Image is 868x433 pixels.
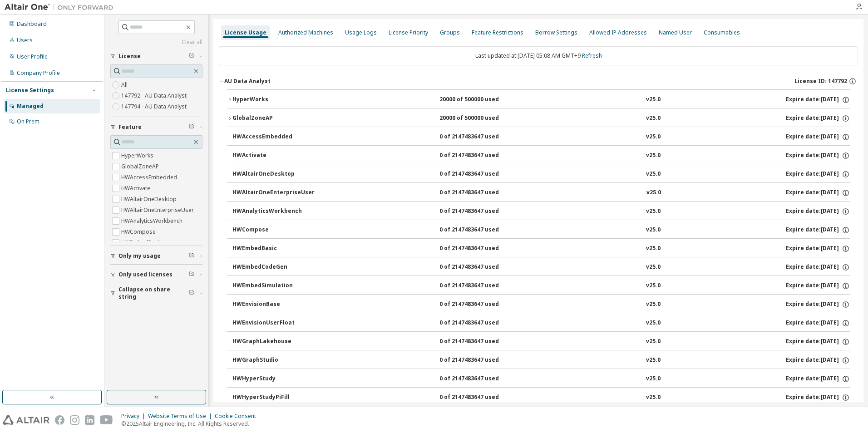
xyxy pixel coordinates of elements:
[121,413,148,420] div: Privacy
[439,152,521,160] div: 0 of 2147483647 used
[118,286,189,300] span: Collapse on share string
[232,350,850,370] button: HWGraphStudio0 of 2147483647 usedv25.0Expire date:[DATE]
[439,338,521,346] div: 0 of 2147483647 used
[439,207,521,216] div: 0 of 2147483647 used
[189,252,194,260] span: Clear filter
[189,53,194,60] span: Clear filter
[215,413,261,420] div: Cookie Consent
[646,133,661,141] div: v25.0
[232,239,850,259] button: HWEmbedBasic0 of 2147483647 usedv25.0Expire date:[DATE]
[110,265,202,285] button: Only used licenses
[786,96,850,104] div: Expire date: [DATE]
[118,271,173,278] span: Only used licenses
[535,29,577,36] div: Borrow Settings
[439,170,521,178] div: 0 of 2147483647 used
[110,283,202,303] button: Collapse on share string
[232,257,850,277] button: HWEmbedCodeGen0 of 2147483647 usedv25.0Expire date:[DATE]
[232,96,314,104] div: HyperWorks
[232,369,850,389] button: HWHyperStudy0 of 2147483647 usedv25.0Expire date:[DATE]
[439,114,521,123] div: 20000 of 500000 used
[646,207,661,216] div: v25.0
[646,300,661,309] div: v25.0
[232,332,850,352] button: HWGraphLakehouse0 of 2147483647 usedv25.0Expire date:[DATE]
[786,170,850,178] div: Expire date: [DATE]
[121,420,261,428] p: © 2025 Altair Engineering, Inc. All Rights Reserved.
[389,29,428,36] div: License Priority
[110,39,202,46] a: Clear all
[439,189,521,197] div: 0 of 2147483647 used
[439,375,521,383] div: 0 of 2147483647 used
[786,152,850,160] div: Expire date: [DATE]
[121,226,158,237] label: HWCompose
[118,53,141,60] span: License
[232,245,314,253] div: HWEmbedBasic
[17,103,44,110] div: Managed
[786,356,850,364] div: Expire date: [DATE]
[439,356,521,364] div: 0 of 2147483647 used
[646,319,661,327] div: v25.0
[786,189,850,197] div: Expire date: [DATE]
[5,3,118,12] img: Altair One
[582,52,602,59] a: Refresh
[232,152,314,160] div: HWActivate
[232,263,314,271] div: HWEmbedCodeGen
[232,300,314,309] div: HWEnvisionBase
[232,388,850,408] button: HWHyperStudyPiFill0 of 2147483647 usedv25.0Expire date:[DATE]
[646,263,661,271] div: v25.0
[646,375,661,383] div: v25.0
[704,29,740,36] div: Consumables
[219,71,858,91] button: AU Data AnalystLicense ID: 147792
[646,114,661,123] div: v25.0
[232,114,314,123] div: GlobalZoneAP
[232,127,850,147] button: HWAccessEmbedded0 of 2147483647 usedv25.0Expire date:[DATE]
[232,133,314,141] div: HWAccessEmbedded
[786,338,850,346] div: Expire date: [DATE]
[232,146,850,166] button: HWActivate0 of 2147483647 usedv25.0Expire date:[DATE]
[232,375,314,383] div: HWHyperStudy
[232,394,314,402] div: HWHyperStudyPiFill
[17,53,48,60] div: User Profile
[646,189,661,197] div: v25.0
[439,226,521,234] div: 0 of 2147483647 used
[232,207,314,216] div: HWAnalyticsWorkbench
[118,252,161,260] span: Only my usage
[121,150,155,161] label: HyperWorks
[232,356,314,364] div: HWGraphStudio
[189,290,194,297] span: Clear filter
[232,295,850,315] button: HWEnvisionBase0 of 2147483647 usedv25.0Expire date:[DATE]
[227,108,850,128] button: GlobalZoneAP20000 of 500000 usedv25.0Expire date:[DATE]
[232,276,850,296] button: HWEmbedSimulation0 of 2147483647 usedv25.0Expire date:[DATE]
[232,282,314,290] div: HWEmbedSimulation
[794,78,847,85] span: License ID: 147792
[6,87,54,94] div: License Settings
[589,29,647,36] div: Allowed IP Addresses
[121,90,188,101] label: 147792 - AU Data Analyst
[232,226,314,234] div: HWCompose
[189,271,194,278] span: Clear filter
[121,101,188,112] label: 147794 - AU Data Analyst
[232,164,850,184] button: HWAltairOneDesktop0 of 2147483647 usedv25.0Expire date:[DATE]
[786,207,850,216] div: Expire date: [DATE]
[786,133,850,141] div: Expire date: [DATE]
[17,69,60,77] div: Company Profile
[232,202,850,221] button: HWAnalyticsWorkbench0 of 2147483647 usedv25.0Expire date:[DATE]
[224,78,271,85] div: AU Data Analyst
[3,415,49,425] img: altair_logo.svg
[118,123,142,131] span: Feature
[439,300,521,309] div: 0 of 2147483647 used
[121,161,161,172] label: GlobalZoneAP
[121,79,129,90] label: All
[232,183,850,203] button: HWAltairOneEnterpriseUser0 of 2147483647 usedv25.0Expire date:[DATE]
[439,319,521,327] div: 0 of 2147483647 used
[85,415,94,425] img: linkedin.svg
[646,170,661,178] div: v25.0
[786,263,850,271] div: Expire date: [DATE]
[646,338,661,346] div: v25.0
[110,246,202,266] button: Only my usage
[786,226,850,234] div: Expire date: [DATE]
[786,114,850,123] div: Expire date: [DATE]
[148,413,215,420] div: Website Terms of Use
[786,375,850,383] div: Expire date: [DATE]
[439,96,521,104] div: 20000 of 500000 used
[189,123,194,131] span: Clear filter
